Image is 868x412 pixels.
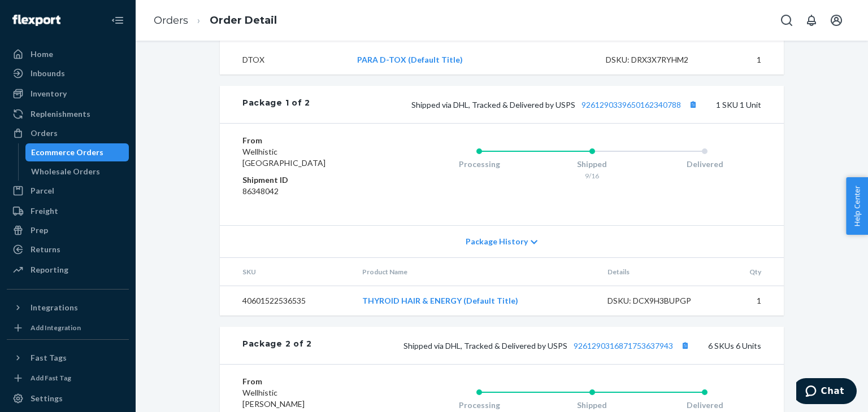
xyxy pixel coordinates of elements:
[242,97,310,112] div: Package 1 of 2
[800,9,823,32] button: Open notifications
[411,100,700,109] span: Shipped via DHL, Tracked & Delivered by USPS
[31,108,90,120] div: Replenishments
[154,14,188,27] a: Orders
[423,159,536,170] div: Processing
[31,88,67,99] div: Inventory
[220,45,348,74] td: DTOX
[31,128,58,139] div: Orders
[106,9,129,32] button: Close Navigation
[678,338,692,353] button: Copy tracking number
[310,97,761,112] div: 1 SKU 1 Unit
[403,341,692,350] span: Shipped via DHL, Tracked & Delivered by USPS
[312,338,761,353] div: 6 SKUs 6 Units
[31,302,78,313] div: Integrations
[721,45,784,74] td: 1
[31,185,54,196] div: Parcel
[31,393,63,404] div: Settings
[7,202,129,220] a: Freight
[723,258,784,286] th: Qty
[536,171,649,181] div: 9/16
[7,221,129,239] a: Prep
[648,400,761,411] div: Delivered
[7,124,129,142] a: Orders
[574,341,673,350] a: 9261290316871753637943
[7,349,129,367] button: Fast Tags
[685,97,700,112] button: Copy tracking number
[31,244,60,255] div: Returns
[31,147,103,158] div: Ecommerce Orders
[7,85,129,103] a: Inventory
[466,236,528,247] span: Package History
[220,286,353,316] td: 40601522536535
[7,389,129,407] a: Settings
[536,400,649,411] div: Shipped
[7,321,129,335] a: Add Integration
[362,296,518,305] a: THYROID HAIR & ENERGY (Default Title)
[31,68,65,79] div: Inbounds
[31,264,68,275] div: Reporting
[581,100,681,109] a: 9261290339650162340788
[25,143,129,161] a: Ecommerce Orders
[31,166,100,177] div: Wholesale Orders
[31,205,58,217] div: Freight
[648,159,761,170] div: Delivered
[31,323,81,332] div: Add Integration
[31,373,71,383] div: Add Fast Tag
[242,186,377,197] dd: 86348042
[25,163,129,181] a: Wholesale Orders
[7,261,129,279] a: Reporting
[242,174,377,186] dt: Shipment ID
[7,182,129,200] a: Parcel
[353,258,598,286] th: Product Name
[242,376,377,387] dt: From
[7,371,129,385] a: Add Fast Tag
[606,54,712,65] div: DSKU: DRX3X7RYHM2
[7,240,129,258] a: Returns
[31,352,67,363] div: Fast Tags
[242,135,377,146] dt: From
[145,4,286,37] ol: breadcrumbs
[598,258,723,286] th: Details
[825,9,848,32] button: Open account menu
[7,105,129,123] a: Replenishments
[31,49,53,60] div: Home
[242,147,325,168] span: Wellhistic [GEOGRAPHIC_DATA]
[12,15,60,26] img: Flexport logo
[423,400,536,411] div: Processing
[7,45,129,63] a: Home
[210,14,277,27] a: Order Detail
[607,295,714,306] div: DSKU: DCX9H3BUPGP
[796,378,857,406] iframe: Opens a widget where you can chat to one of our agents
[536,159,649,170] div: Shipped
[31,225,48,236] div: Prep
[846,177,868,235] button: Help Center
[775,9,798,32] button: Open Search Box
[7,64,129,82] a: Inbounds
[723,286,784,316] td: 1
[357,55,463,64] a: PARA D-TOX (Default Title)
[7,299,129,317] button: Integrations
[220,258,353,286] th: SKU
[242,338,312,353] div: Package 2 of 2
